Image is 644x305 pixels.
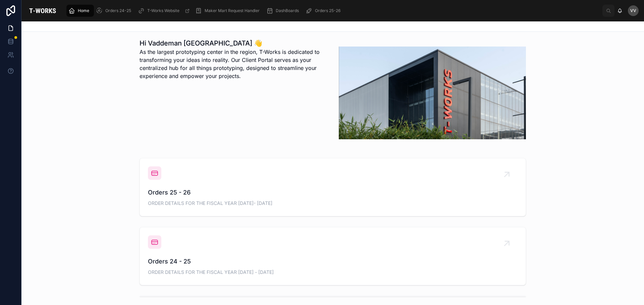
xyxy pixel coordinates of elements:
img: 20656-Tworks-build.png [339,47,526,139]
span: Orders 25 - 26 [148,188,518,197]
span: DashBoards [276,8,299,13]
a: T-Works Website [136,5,193,17]
a: DashBoards [264,5,304,17]
div: scrollable content [64,3,602,18]
span: Home [78,8,89,13]
span: ORDER DETAILS FOR THE FISCAL YEAR [DATE] - [DATE] [148,269,518,276]
span: Orders 24 - 25 [148,257,518,266]
p: As the largest prototyping center in the region, T-Works is dedicated to transforming your ideas ... [140,48,327,80]
a: Orders 24-25 [94,5,136,17]
span: Orders 25-26 [315,8,340,13]
h1: Hi Vaddeman [GEOGRAPHIC_DATA] 👋 [140,39,327,48]
a: Orders 25 - 26ORDER DETAILS FOR THE FISCAL YEAR [DATE]- [DATE] [140,158,526,216]
a: Orders 24 - 25ORDER DETAILS FOR THE FISCAL YEAR [DATE] - [DATE] [140,227,526,285]
a: Home [66,5,94,17]
span: Orders 24-25 [105,8,131,13]
a: Orders 25-26 [304,5,345,17]
span: Maker Mart Request Handler [205,8,260,13]
span: VV [630,8,636,13]
span: ORDER DETAILS FOR THE FISCAL YEAR [DATE]- [DATE] [148,200,518,207]
span: T-Works Website [147,8,179,13]
img: App logo [27,5,58,16]
a: Maker Mart Request Handler [193,5,264,17]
